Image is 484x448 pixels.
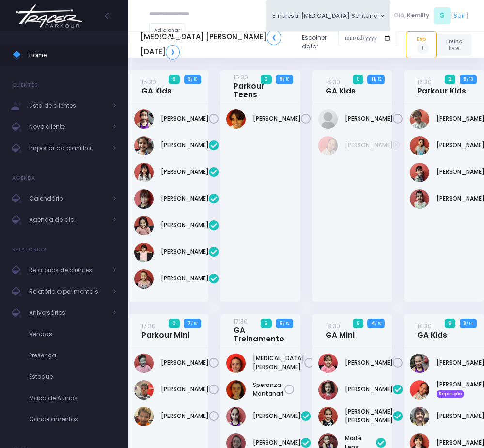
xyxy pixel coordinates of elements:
a: [PERSON_NAME] [161,221,209,230]
span: Reposição [437,390,464,398]
a: 15:30GA Kids [141,77,172,95]
small: 17:30 [141,322,156,330]
a: [PERSON_NAME] [161,412,209,420]
small: / 12 [283,321,289,326]
a: 15:30Parkour Teens [234,73,284,99]
a: Sair [453,11,466,20]
a: [PERSON_NAME] [161,114,209,123]
img: Sofia Pelegrino de Oliveira [410,354,429,373]
small: 18:30 [326,322,340,330]
img: Theodoro Tarcitano [134,407,154,426]
img: Jorge Lima [410,163,429,182]
span: Presença [29,349,116,362]
img: Alice Bento jaber [318,354,338,373]
img: Giovanna Akari Uehara [134,163,154,182]
small: / 10 [375,321,381,326]
span: Kemilly [407,11,429,20]
span: Mapa de Alunos [29,392,116,404]
h4: Relatórios [12,240,47,260]
img: Valentina Eduarda Azevedo [410,380,429,400]
small: / 10 [283,77,289,82]
img: Matheus Morbach de Freitas [410,189,429,209]
span: 1 [417,43,429,54]
a: [PERSON_NAME] [253,114,301,123]
a: [PERSON_NAME] [253,412,301,420]
img: Luiza Lima Marinelli [226,407,246,426]
img: Helena Pires de Queiroz Melo [318,380,338,400]
a: [PERSON_NAME] [161,141,209,150]
img: Julia Lourenço Menocci Fernandes [318,407,338,426]
a: 17:30Parkour Mini [141,322,189,340]
span: 0 [353,75,363,84]
img: PEDRO KLEIN [410,109,429,129]
small: / 13 [467,77,473,82]
h4: Clientes [12,76,38,95]
div: Escolher data: [141,27,397,62]
img: Chiara Marques Fantin [134,136,154,155]
strong: 3 [463,320,466,327]
a: 16:30Parkour Kids [417,77,466,95]
a: [PERSON_NAME] [345,385,393,394]
a: [PERSON_NAME] [161,247,209,256]
span: 9 [445,319,455,328]
a: [PERSON_NAME] [345,358,393,367]
img: Valentina Eduarda Azevedo [318,136,338,155]
h4: Agenda [12,169,36,188]
a: [PERSON_NAME] [161,358,209,367]
small: 17:30 [234,317,248,325]
strong: 5 [280,320,283,327]
a: [PERSON_NAME] [PERSON_NAME] [345,407,393,425]
img: Niara Belisário Cruz [134,269,154,289]
small: / 12 [375,77,381,82]
div: [ ] [390,6,472,26]
a: [PERSON_NAME] [253,438,301,447]
a: [MEDICAL_DATA][PERSON_NAME] [253,354,304,371]
span: 2 [445,75,455,84]
small: 16:30 [417,78,432,86]
span: Importar da planilha [29,142,107,154]
img: Arthur Dias [226,109,246,129]
span: 0 [261,75,271,84]
span: Home [29,49,116,62]
strong: 3 [188,76,191,83]
a: Speranza Montanari [253,381,284,398]
a: [PERSON_NAME] [161,168,209,176]
span: Estoque [29,371,116,383]
strong: 9 [280,76,283,83]
strong: 9 [463,76,467,83]
a: ❮ [267,30,281,45]
img: Dante Custodio Vizzotto [134,354,154,373]
img: Levi Teofilo de Almeida Neto [134,380,154,400]
img: Pedro Eduardo Leite de Oliveira [410,136,429,155]
strong: 7 [187,320,191,327]
small: 18:30 [417,322,432,330]
a: Adicionar [149,23,185,38]
a: [PERSON_NAME] [345,141,393,150]
strong: 11 [371,76,375,83]
small: 15:30 [234,73,248,81]
a: 17:30GA Treinamento [234,317,284,343]
span: Agenda do dia [29,214,107,226]
span: 6 [169,75,179,84]
span: Lista de clientes [29,99,107,112]
span: Cancelamentos [29,413,116,426]
span: 0 [169,319,179,328]
img: Serena Tseng [134,109,154,129]
small: / 14 [466,321,473,326]
span: Olá, [394,11,406,20]
a: [PERSON_NAME] [161,385,209,394]
span: Aniversários [29,307,107,319]
img: Manuella Velloso Beio [134,243,154,262]
img: Liz Stetz Tavernaro Torres [134,216,154,235]
span: 5 [261,319,271,328]
img: Isabela Kazumi Maruya de Carvalho [134,189,154,209]
span: Vendas [29,328,116,340]
strong: 4 [371,320,375,327]
img: Ana Júlia Lopes gomes [410,407,429,426]
a: 16:30GA Kids [326,77,356,95]
span: Calendário [29,192,107,205]
a: 18:30GA Kids [417,322,447,340]
a: Exp1 [406,31,436,58]
a: ❯ [166,45,180,60]
small: 15:30 [141,78,156,86]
